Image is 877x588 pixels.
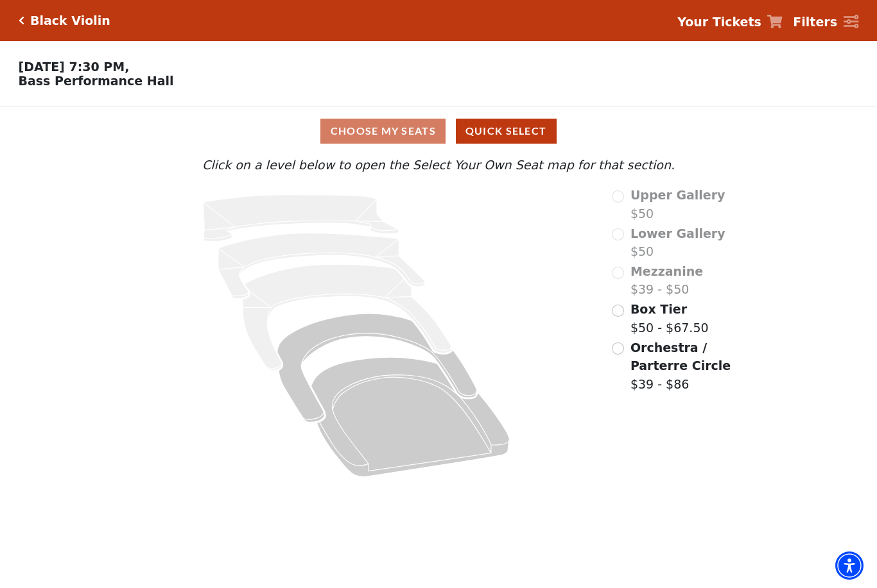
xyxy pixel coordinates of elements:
div: Accessibility Menu [835,551,864,580]
a: Click here to go back to filters [19,16,24,25]
input: Orchestra / Parterre Circle$39 - $86 [612,342,624,355]
path: Orchestra / Parterre Circle - Seats Available: 617 [311,357,510,476]
strong: Filters [793,15,837,29]
h5: Black Violin [30,13,110,28]
label: $39 - $50 [630,262,703,299]
input: Box Tier$50 - $67.50 [612,305,624,317]
label: $50 [630,186,725,223]
a: Filters [793,13,858,31]
span: Upper Gallery [630,188,725,202]
span: Mezzanine [630,264,703,278]
p: Click on a level below to open the Select Your Own Seat map for that section. [119,156,758,174]
path: Upper Gallery - Seats Available: 0 [203,195,399,242]
label: $50 - $67.50 [630,300,709,337]
span: Lower Gallery [630,226,725,240]
strong: Your Tickets [677,15,761,29]
a: Your Tickets [677,13,783,31]
label: $39 - $86 [630,339,758,394]
button: Quick Select [456,119,557,144]
span: Orchestra / Parterre Circle [630,340,731,373]
span: Box Tier [630,302,687,316]
label: $50 [630,224,725,261]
